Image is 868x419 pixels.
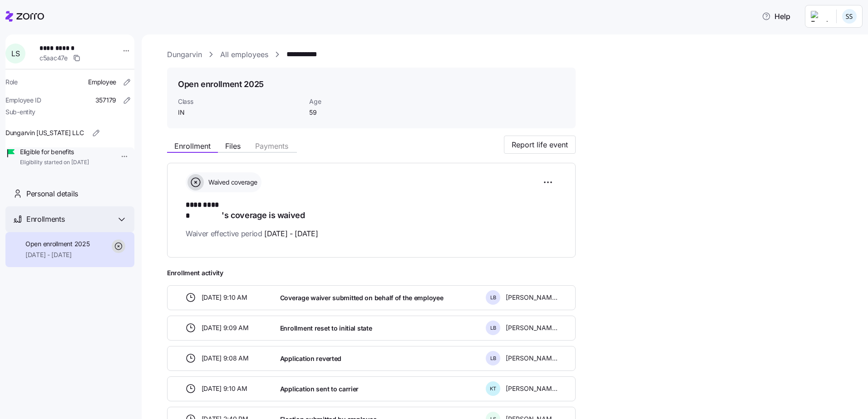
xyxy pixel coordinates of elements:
span: c5aac47e [39,54,68,63]
button: Help [755,7,798,25]
a: All employees [220,49,268,60]
span: [PERSON_NAME] [506,354,557,363]
h1: 's coverage is waived [186,200,557,221]
span: Enrollment activity [167,268,576,278]
span: 357179 [95,96,116,105]
span: [PERSON_NAME] [506,293,557,302]
span: [DATE] 9:10 AM [202,293,247,302]
span: [PERSON_NAME] [506,323,557,332]
span: L B [490,356,496,361]
span: Waiver effective period [186,228,318,239]
span: Eligible for benefits [20,147,89,156]
span: Employee ID [5,96,41,105]
span: [DATE] - [DATE] [25,250,89,259]
img: b3a65cbeab486ed89755b86cd886e362 [842,9,857,24]
span: Enrollment reset to initial state [280,324,372,333]
span: Application sent to carrier [280,385,359,394]
img: Employer logo [811,11,829,22]
span: Class [178,97,302,106]
span: Age [309,97,400,106]
span: 59 [309,108,400,117]
span: Report life event [512,139,568,150]
span: L S [11,50,20,57]
span: Payments [255,142,288,150]
span: [DATE] 9:09 AM [202,323,249,332]
span: [DATE] - [DATE] [264,228,318,239]
button: Report life event [504,136,576,154]
span: L B [490,326,496,331]
span: Open enrollment 2025 [25,239,89,248]
span: K T [490,386,496,391]
span: Eligibility started on [DATE] [20,159,89,166]
span: Sub-entity [5,107,35,117]
span: Employee [88,78,116,87]
span: L B [490,295,496,300]
span: Dungarvin [US_STATE] LLC [5,128,84,137]
span: [DATE] 9:08 AM [202,354,249,363]
span: Enrollments [26,214,64,225]
span: Personal details [26,188,78,200]
span: [PERSON_NAME] [506,384,557,393]
span: IN [178,108,302,117]
a: Dungarvin [167,49,202,60]
h1: Open enrollment 2025 [178,78,264,90]
span: Files [225,142,241,150]
span: Help [762,11,790,22]
span: Waived coverage [206,178,257,187]
span: [DATE] 9:10 AM [202,384,247,393]
span: Enrollment [174,142,211,150]
span: Coverage waiver submitted on behalf of the employee [280,293,444,302]
span: Role [5,78,18,87]
span: Application reverted [280,354,341,363]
